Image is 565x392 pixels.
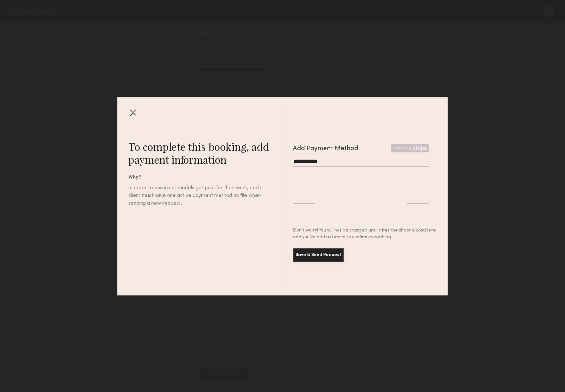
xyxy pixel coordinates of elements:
iframe: Secure CVC input frame [407,195,429,201]
iframe: Secure expiration date input frame [293,195,315,201]
div: To complete this booking, add payment information [128,140,282,166]
div: Add Payment Method [293,144,358,154]
iframe: Secure card number input frame [293,177,429,183]
div: In order to ensure all models get paid for their work, each client must have one active payment m... [128,184,261,207]
div: Don’t worry! You will not be charged until after the shoot is complete and you’ve had a chance to... [293,227,437,241]
div: Why? [128,174,282,181]
button: Save & Send Request [293,248,344,262]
